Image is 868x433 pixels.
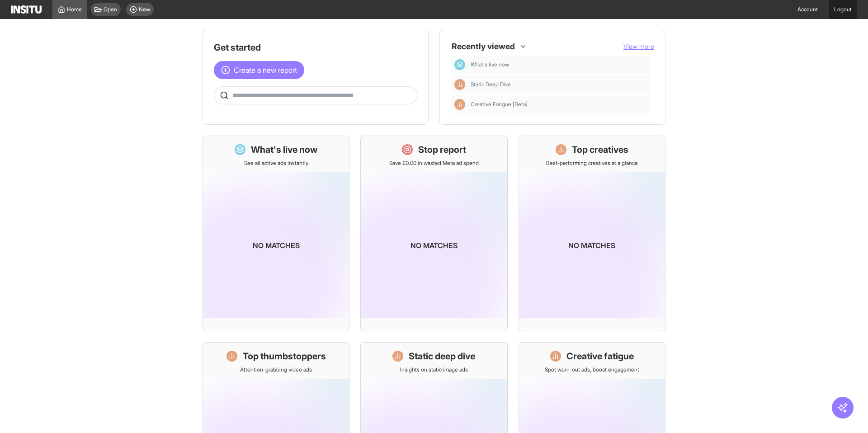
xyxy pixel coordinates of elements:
[572,143,628,156] h1: Top creatives
[623,42,654,50] span: View more
[234,65,297,75] span: Create a new report
[454,79,465,90] div: Insights
[389,160,479,167] p: Save £0.00 in wasted Meta ad spend
[400,366,468,373] p: Insights on static image ads
[519,172,665,318] img: coming-soon-gradient_kfitwp.png
[203,136,349,331] a: What's live nowSee all active ads instantlyNo matches
[471,101,647,108] span: Creative Fatigue [Beta]
[203,172,349,318] img: coming-soon-gradient_kfitwp.png
[253,240,300,251] p: No matches
[240,366,312,373] p: Attention-grabbing video ads
[360,136,507,331] a: Stop reportSave £0.00 in wasted Meta ad spendNo matches
[454,99,465,110] div: Insights
[471,61,647,68] span: What's live now
[251,143,318,156] h1: What's live now
[519,136,665,331] a: Top creativesBest-performing creatives at a glanceNo matches
[471,101,528,108] span: Creative Fatigue [Beta]
[410,240,458,251] p: No matches
[243,350,326,362] h1: Top thumbstoppers
[244,160,308,167] p: See all active ads instantly
[361,172,507,318] img: coming-soon-gradient_kfitwp.png
[568,240,615,251] p: No matches
[471,61,509,68] span: What's live now
[104,6,117,13] span: Open
[214,61,304,79] button: Create a new report
[471,81,511,88] span: Static Deep Dive
[11,5,42,14] img: Logo
[214,41,417,54] h1: Get started
[454,59,465,70] div: Dashboard
[546,160,638,167] p: Best-performing creatives at a glance
[418,143,466,156] h1: Stop report
[623,42,654,51] button: View more
[139,6,150,13] span: New
[471,81,647,88] span: Static Deep Dive
[409,350,475,362] h1: Static deep dive
[67,6,82,13] span: Home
